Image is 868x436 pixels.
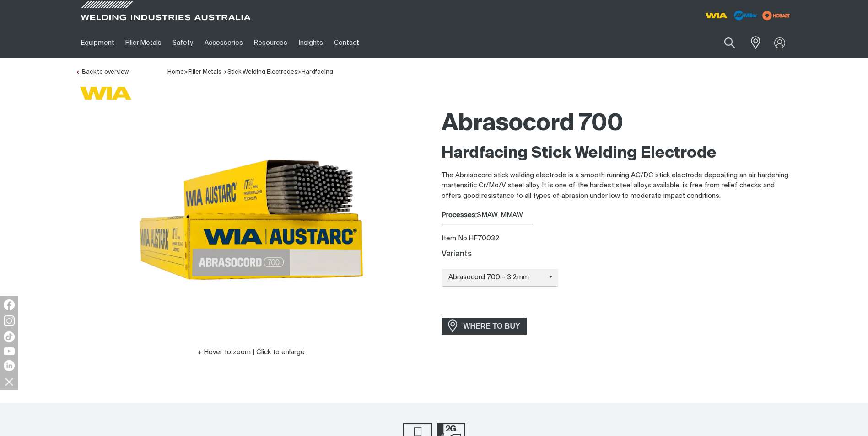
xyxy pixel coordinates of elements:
[4,315,15,326] img: Instagram
[442,144,793,164] h2: Hardfacing Stick Welding Electrode
[75,27,614,58] nav: Main
[4,360,15,371] img: LinkedIn
[442,109,793,139] h1: Abrasocord 700
[442,272,549,283] span: Abrasocord 700 - 3.2mm
[4,347,15,355] img: YouTube
[75,69,129,75] a: Back to overview
[223,69,227,75] span: >
[120,27,167,58] a: Filler Metals
[442,234,793,244] div: Item No. HF70032
[302,69,333,75] a: Hardfacing
[167,69,184,75] span: Home
[442,212,477,218] strong: Processes:
[442,210,793,221] div: SMAW, MMAW
[329,27,365,58] a: Contact
[442,318,527,335] a: WHERE TO BUY
[458,319,526,334] span: WHERE TO BUY
[75,27,120,58] a: Equipment
[167,27,199,58] a: Safety
[442,250,472,258] label: Variants
[293,27,328,58] a: Insights
[1,374,17,389] img: hide socials
[4,299,15,310] img: Facebook
[184,69,188,75] span: >
[714,32,745,53] button: Search products
[702,32,745,53] input: Product name or item number...
[760,9,793,22] img: miller
[442,170,793,202] p: The Abrasocord stick welding electrode is a smooth running AC/DC stick electrode depositing an ai...
[137,105,366,333] img: Abrasocord 700
[199,27,248,58] a: Accessories
[248,27,293,58] a: Resources
[4,331,15,342] img: TikTok
[227,69,297,75] a: Stick Welding Electrodes
[188,69,221,75] a: Filler Metals
[167,68,184,75] a: Home
[297,69,302,75] span: >
[192,347,310,358] button: Hover to zoom | Click to enlarge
